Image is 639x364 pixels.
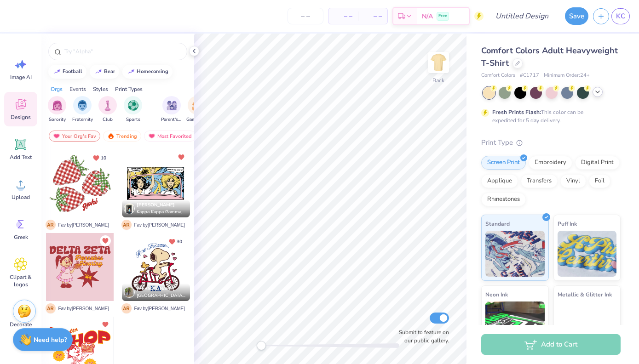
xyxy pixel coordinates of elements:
span: Parent's Weekend [161,116,182,123]
span: Greek [14,233,28,241]
div: Foil [589,174,610,188]
img: Back [429,53,448,72]
input: – – [288,8,323,24]
div: Transfers [521,174,558,188]
span: Metallic & Glitter Ink [558,290,612,299]
label: Submit to feature on our public gallery. [394,328,449,345]
span: Free [438,13,447,19]
img: Parent's Weekend Image [167,100,177,111]
div: Your Org's Fav [49,131,100,142]
span: Fav by [PERSON_NAME] [134,305,185,312]
img: Puff Ink [558,231,617,277]
a: KC [611,8,630,24]
div: Screen Print [481,156,526,170]
button: filter button [124,96,142,123]
div: filter for Game Day [186,96,207,123]
div: Styles [93,85,108,93]
span: Kappa Kappa Gamma, [GEOGRAPHIC_DATA] [137,209,186,216]
span: – – [363,11,382,21]
div: Applique [481,174,518,188]
div: Rhinestones [481,193,526,206]
img: most_fav.gif [53,133,60,139]
img: trend_line.gif [127,69,135,74]
div: filter for Fraternity [72,96,93,123]
div: filter for Sorority [48,96,66,123]
img: Sports Image [128,100,138,111]
img: Club Image [103,100,113,111]
img: trend_line.gif [53,69,61,74]
div: bear [104,69,115,74]
img: trend_line.gif [95,69,102,74]
img: Game Day Image [192,100,202,111]
span: Fav by [PERSON_NAME] [134,222,185,228]
span: Standard [485,219,510,228]
div: Print Type [481,137,621,148]
span: [PERSON_NAME] [137,202,175,208]
img: most_fav.gif [148,133,155,139]
span: [PERSON_NAME] [137,285,175,292]
div: Trending [103,131,141,142]
div: Print Types [115,85,143,93]
span: N/A [422,11,433,21]
button: Save [565,7,588,25]
button: homecoming [122,65,173,79]
div: homecoming [137,69,168,74]
span: Add Text [10,154,32,161]
input: Untitled Design [488,7,556,25]
button: filter button [186,96,207,123]
div: Vinyl [560,174,586,188]
span: Neon Ink [485,290,508,299]
input: Try "Alpha" [63,47,181,56]
img: Neon Ink [485,301,545,347]
span: Sports [126,116,140,123]
span: # C1717 [520,72,539,80]
button: filter button [48,96,66,123]
span: Minimum Order: 24 + [544,72,590,80]
img: Metallic & Glitter Ink [558,301,617,347]
span: A R [46,220,56,230]
span: A R [121,303,132,313]
span: Puff Ink [558,219,577,228]
span: Designs [11,114,31,121]
div: filter for Sports [124,96,142,123]
span: Upload [12,193,30,201]
button: filter button [72,96,93,123]
span: Decorate [10,321,32,328]
span: Fav by [PERSON_NAME] [58,305,109,312]
div: Accessibility label [257,341,266,350]
span: A R [121,220,132,230]
span: [GEOGRAPHIC_DATA], [GEOGRAPHIC_DATA] [137,292,186,299]
span: Club [103,116,113,123]
div: football [63,69,82,74]
button: filter button [161,96,182,123]
span: Fav by [PERSON_NAME] [58,222,109,228]
span: Sorority [49,116,66,123]
strong: Need help? [34,336,67,344]
span: Image AI [10,74,32,81]
span: Fraternity [72,116,93,123]
span: KC [616,11,625,22]
span: – – [334,11,352,21]
img: Standard [485,231,545,277]
span: Clipart & logos [6,273,36,288]
span: Game Day [186,116,207,123]
div: Most Favorited [144,131,196,142]
img: Sorority Image [52,100,63,111]
div: Digital Print [575,156,620,170]
strong: Fresh Prints Flash: [492,108,541,116]
span: Comfort Colors [481,72,515,80]
div: Events [69,85,86,93]
div: filter for Club [98,96,117,123]
button: filter button [98,96,117,123]
span: Comfort Colors Adult Heavyweight T-Shirt [481,45,618,68]
div: Orgs [51,85,63,93]
img: trending.gif [107,133,115,139]
div: Embroidery [529,156,572,170]
button: bear [90,65,119,79]
div: This color can be expedited for 5 day delivery. [492,108,605,125]
div: Back [432,76,444,85]
div: filter for Parent's Weekend [161,96,182,123]
button: football [48,65,86,79]
span: A R [46,303,56,313]
img: Fraternity Image [77,100,87,111]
